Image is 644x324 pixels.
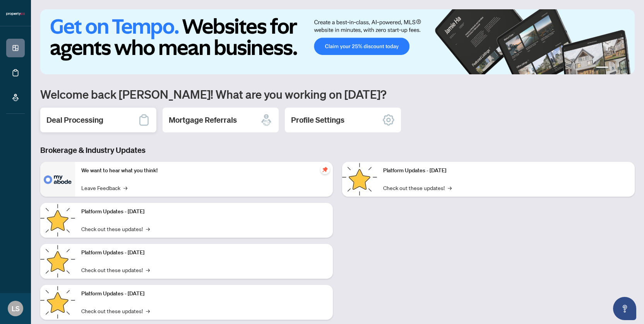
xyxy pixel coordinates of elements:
[81,207,327,216] p: Platform Updates - [DATE]
[320,165,330,174] span: pushpin
[383,166,629,175] p: Platform Updates - [DATE]
[81,166,327,175] p: We want to hear what you think!
[624,67,627,70] button: 4
[291,115,344,125] h2: Profile Settings
[169,115,237,125] h2: Mortgage Referrals
[146,266,150,274] span: →
[81,183,127,192] a: Leave Feedback→
[81,249,327,257] p: Platform Updates - [DATE]
[6,12,25,16] img: logo
[40,87,635,101] h1: Welcome back [PERSON_NAME]! What are you working on [DATE]?
[146,307,150,315] span: →
[342,162,377,197] img: Platform Updates - June 23, 2025
[383,183,452,192] a: Check out these updates!→
[12,303,20,314] span: LS
[596,67,608,70] button: 1
[40,9,635,74] img: Slide 0
[613,297,636,320] button: Open asap
[146,225,150,233] span: →
[81,307,150,315] a: Check out these updates!→
[40,244,75,279] img: Platform Updates - July 21, 2025
[611,67,615,70] button: 2
[40,285,75,320] img: Platform Updates - July 8, 2025
[81,290,327,298] p: Platform Updates - [DATE]
[618,67,621,70] button: 3
[448,183,452,192] span: →
[123,183,127,192] span: →
[40,162,75,197] img: We want to hear what you think!
[46,115,103,125] h2: Deal Processing
[40,203,75,238] img: Platform Updates - September 16, 2025
[81,225,150,233] a: Check out these updates!→
[40,145,635,156] h3: Brokerage & Industry Updates
[81,266,150,274] a: Check out these updates!→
